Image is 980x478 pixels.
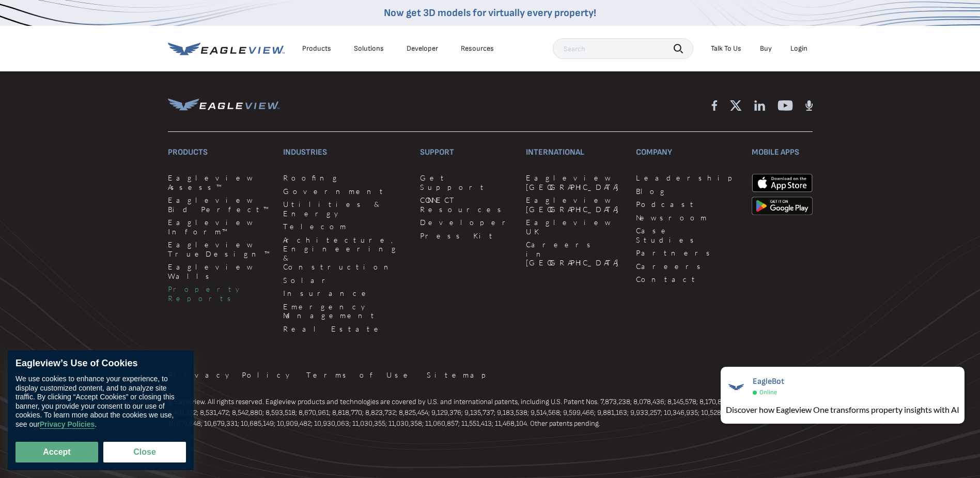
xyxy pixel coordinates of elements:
[283,222,408,231] a: Telecom
[526,173,624,191] a: Eagleview [GEOGRAPHIC_DATA]
[636,144,739,161] h3: Company
[384,7,596,19] a: Now get 3D models for virtually every property!
[726,377,746,397] img: EagleBot
[302,44,331,53] div: Products
[15,358,186,369] div: Eagleview’s Use of Cookies
[168,144,271,161] h3: Products
[752,144,813,161] h3: Mobile Apps
[420,144,514,161] h3: Support
[283,200,408,218] a: Utilities & Energy
[420,173,514,191] a: Get Support
[15,442,98,462] button: Accept
[283,289,408,298] a: Insurance
[407,44,438,53] a: Developer
[526,196,624,214] a: Eagleview [GEOGRAPHIC_DATA]
[636,275,739,284] a: Contact
[168,218,271,236] a: Eagleview Inform™
[420,231,514,241] a: Press Kit
[306,370,414,380] a: Terms of Use
[168,285,271,303] a: Property Reports
[759,389,777,396] span: Online
[636,226,739,244] a: Case Studies
[752,173,813,192] img: apple-app-store.png
[168,240,271,258] a: Eagleview TrueDesign™
[15,375,186,429] div: We use cookies to enhance your experience, to display customized content, and to analyze site tra...
[726,404,959,416] div: Discover how Eagleview One transforms property insights with AI
[526,144,624,161] h3: International
[283,187,408,196] a: Government
[283,173,408,183] a: Roofing
[461,44,494,53] div: Resources
[168,196,271,214] a: Eagleview Bid Perfect™
[420,218,514,227] a: Developer
[283,235,408,272] a: Architecture, Engineering & Construction
[168,396,813,429] p: © Eagleview. All rights reserved. Eagleview products and technologies are covered by U.S. and int...
[526,240,624,267] a: Careers in [GEOGRAPHIC_DATA]
[427,370,493,380] a: Sitemap
[753,377,784,386] span: EagleBot
[283,324,408,334] a: Real Estate
[790,44,807,53] div: Login
[168,370,294,380] a: Privacy Policy
[283,144,408,161] h3: Industries
[760,44,772,53] a: Buy
[636,200,739,209] a: Podcast
[636,248,739,258] a: Partners
[283,302,408,320] a: Emergency Management
[526,218,624,236] a: Eagleview UK
[103,442,186,462] button: Close
[283,276,408,285] a: Solar
[354,44,384,53] div: Solutions
[636,262,739,271] a: Careers
[711,44,741,53] div: Talk To Us
[420,196,514,214] a: CONNECT Resources
[636,187,739,196] a: Blog
[636,213,739,222] a: Newsroom
[40,420,95,429] a: Privacy Policies
[168,262,271,280] a: Eagleview Walls
[752,197,813,215] img: google-play-store_b9643a.png
[553,38,693,59] input: Search
[168,173,271,191] a: Eagleview Assess™
[636,173,739,183] a: Leadership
